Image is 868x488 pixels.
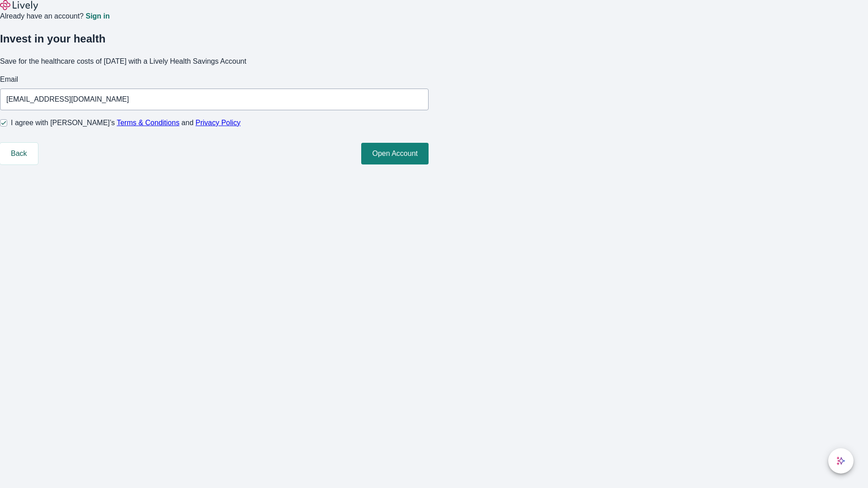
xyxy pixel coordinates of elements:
a: Privacy Policy [196,119,241,127]
button: Open Account [361,143,429,164]
a: Terms & Conditions [117,119,179,127]
a: Sign in [85,13,109,20]
span: I agree with [PERSON_NAME]’s and [11,117,241,128]
button: chat [828,448,854,474]
svg: Lively AI Assistant [836,456,845,465]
